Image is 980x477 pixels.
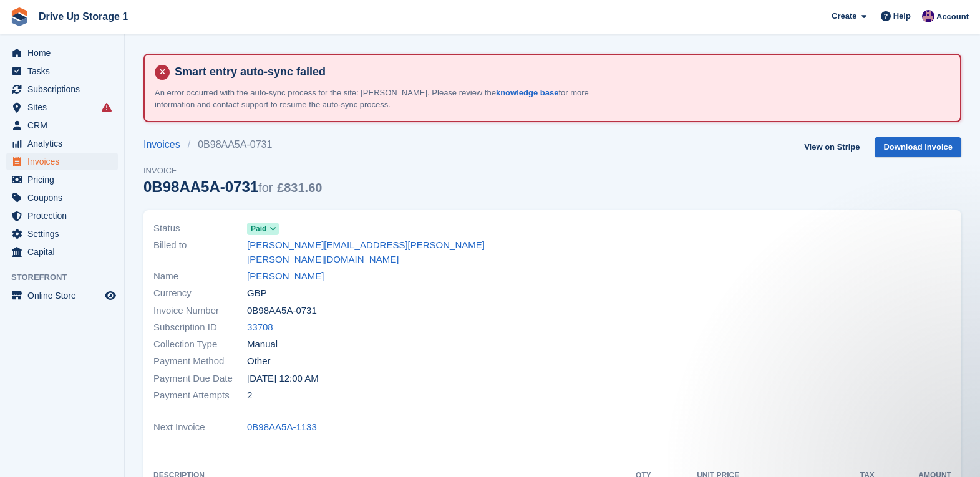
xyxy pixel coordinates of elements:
[893,10,911,22] span: Help
[6,171,118,188] a: menu
[6,153,118,170] a: menu
[6,243,118,261] a: menu
[496,88,558,97] a: knowledge base
[799,137,865,158] a: View on Stripe
[6,62,118,80] a: menu
[247,354,271,369] span: Other
[153,420,247,435] span: Next Invoice
[153,238,247,266] span: Billed to
[6,117,118,134] a: menu
[102,102,112,112] i: Smart entry sync failures have occurred
[153,286,247,301] span: Currency
[27,287,102,304] span: Online Store
[258,181,273,195] span: for
[6,99,118,116] a: menu
[6,80,118,98] a: menu
[153,388,247,403] span: Payment Attempts
[170,65,950,79] h4: Smart entry auto-sync failed
[143,165,322,177] span: Invoice
[6,44,118,62] a: menu
[247,372,319,386] time: 2024-09-02 23:00:00 UTC
[936,11,969,23] span: Account
[27,99,102,116] span: Sites
[6,287,118,304] a: menu
[27,225,102,243] span: Settings
[247,388,252,403] span: 2
[247,238,545,266] a: [PERSON_NAME][EMAIL_ADDRESS][PERSON_NAME][PERSON_NAME][DOMAIN_NAME]
[27,189,102,206] span: Coupons
[6,225,118,243] a: menu
[27,117,102,134] span: CRM
[27,171,102,188] span: Pricing
[875,137,961,158] a: Download Invoice
[247,337,278,352] span: Manual
[155,87,591,111] p: An error occurred with the auto-sync process for the site: [PERSON_NAME]. Please review the for m...
[34,6,133,27] a: Drive Up Storage 1
[143,137,188,152] a: Invoices
[143,137,322,152] nav: breadcrumbs
[6,135,118,152] a: menu
[153,269,247,284] span: Name
[153,372,247,386] span: Payment Due Date
[922,10,934,22] img: Camille
[6,189,118,206] a: menu
[277,181,322,195] span: £831.60
[27,44,102,62] span: Home
[153,221,247,236] span: Status
[153,304,247,318] span: Invoice Number
[10,7,29,26] img: stora-icon-8386f47178a22dfd0bd8f6a31ec36ba5ce8667c1dd55bd0f319d3a0aa187defe.svg
[27,135,102,152] span: Analytics
[153,354,247,369] span: Payment Method
[247,221,279,236] a: Paid
[247,320,273,335] a: 33708
[153,337,247,352] span: Collection Type
[27,80,102,98] span: Subscriptions
[6,207,118,224] a: menu
[247,269,324,284] a: [PERSON_NAME]
[27,207,102,224] span: Protection
[832,10,856,22] span: Create
[27,243,102,261] span: Capital
[153,320,247,335] span: Subscription ID
[27,62,102,80] span: Tasks
[11,271,124,284] span: Storefront
[247,286,267,301] span: GBP
[251,223,266,234] span: Paid
[247,420,317,435] a: 0B98AA5A-1133
[27,153,102,170] span: Invoices
[143,178,322,195] div: 0B98AA5A-0731
[247,304,317,318] span: 0B98AA5A-0731
[103,288,118,303] a: Preview store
